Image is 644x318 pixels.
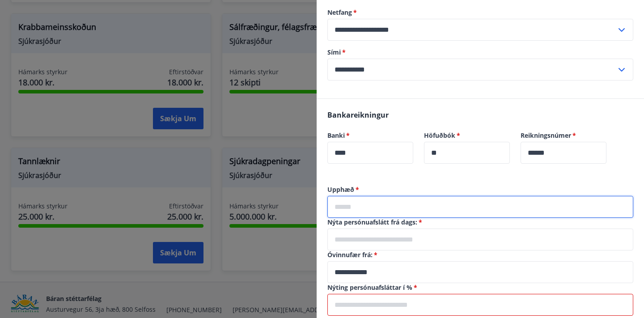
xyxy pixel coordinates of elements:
span: Bankareikningur [327,110,389,120]
div: Nýting persónuafsláttar í % [327,294,633,316]
label: Nýting persónuafsláttar í % [327,283,633,292]
label: Netfang [327,8,633,17]
label: Óvinnufær frá: [327,250,633,259]
label: Banki [327,131,413,140]
label: Sími [327,48,633,57]
label: Höfuðbók [424,131,510,140]
label: Reikningsnúmer [521,131,606,140]
label: Nýta persónuafslátt frá dags: [327,218,633,227]
div: Óvinnufær frá: [327,261,633,283]
div: Upphæð [327,196,633,218]
div: Nýta persónuafslátt frá dags: [327,229,633,250]
label: Upphæð [327,185,633,194]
